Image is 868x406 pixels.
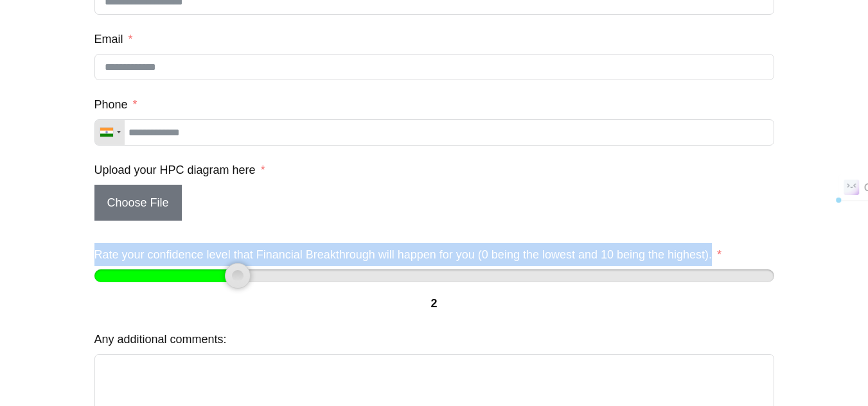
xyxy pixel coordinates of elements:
label: Email [94,28,133,51]
input: Phone [94,119,774,146]
label: Phone [94,93,137,116]
div: 2 [94,292,774,315]
label: Upload your HPC diagram here [94,158,265,182]
label: Rate your confidence level that Financial Breakthrough will happen for you (0 being the lowest an... [94,243,722,266]
div: Telephone country code [95,120,125,145]
label: Any additional comments: [94,328,227,351]
input: Email [94,54,774,80]
span: Choose File [94,185,182,221]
